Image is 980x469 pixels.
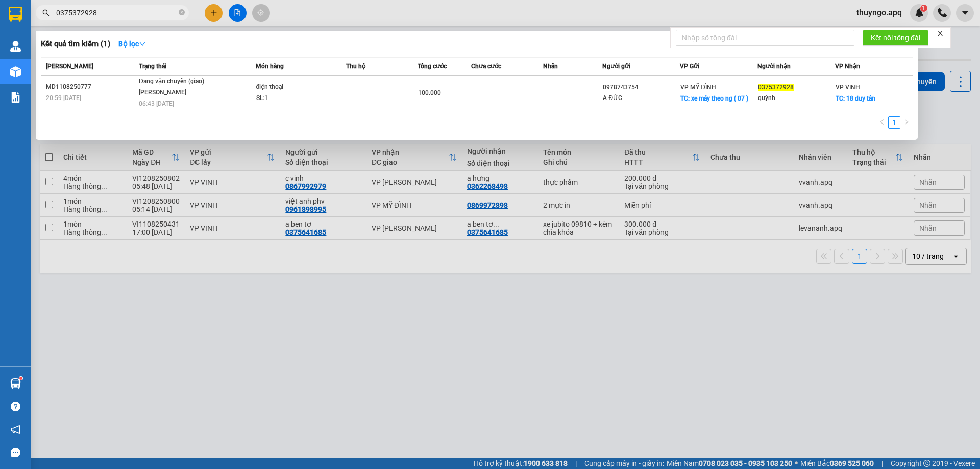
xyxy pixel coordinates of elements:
[876,116,888,129] button: left
[46,82,136,92] div: MD1108250777
[139,63,166,70] span: Trạng thái
[876,116,888,129] li: Previous Page
[900,116,913,129] button: right
[602,63,630,70] span: Người gửi
[56,7,177,18] input: Tìm tên, số ĐT hoặc mã đơn
[888,116,900,129] li: 1
[10,66,21,77] img: warehouse-icon
[757,63,791,70] span: Người nhận
[256,82,333,93] div: điện thoại
[256,63,284,70] span: Món hàng
[46,94,81,102] span: 20:59 [DATE]
[835,63,860,70] span: VP Nhận
[836,95,875,102] span: TC: 18 duy tân
[41,39,110,50] h3: Kết quả tìm kiếm ( 1 )
[879,119,885,125] span: left
[11,448,20,457] span: message
[758,84,794,91] span: 0375372928
[11,402,20,411] span: question-circle
[758,93,835,104] div: quỳnh
[139,76,215,87] div: Đang vận chuyển (giao)
[863,30,928,46] button: Kết nối tổng đài
[871,32,920,43] span: Kết nối tổng đài
[19,377,22,380] sup: 1
[836,84,860,91] span: VP VINH
[11,425,20,434] span: notification
[10,378,21,389] img: warehouse-icon
[139,87,215,98] div: [PERSON_NAME]
[603,93,679,104] div: A ĐỨC
[543,63,558,70] span: Nhãn
[46,63,93,70] span: [PERSON_NAME]
[10,41,21,52] img: warehouse-icon
[471,63,501,70] span: Chưa cước
[680,63,699,70] span: VP Gửi
[603,82,679,93] div: 0978743754
[10,92,21,103] img: solution-icon
[42,9,50,16] span: search
[937,30,944,37] span: close
[903,119,910,125] span: right
[9,7,22,22] img: logo-vxr
[418,89,441,96] span: 100.000
[676,30,854,46] input: Nhập số tổng đài
[680,84,716,91] span: VP MỸ ĐÌNH
[889,117,900,128] a: 1
[418,63,447,70] span: Tổng cước
[179,8,185,18] span: close-circle
[346,63,365,70] span: Thu hộ
[139,100,174,107] span: 06:43 [DATE]
[680,95,748,102] span: TC: xe máy theo ng ( 07 )
[900,116,913,129] li: Next Page
[179,9,185,15] span: close-circle
[139,40,146,47] span: down
[256,93,333,104] div: SL: 1
[118,40,146,48] strong: Bộ lọc
[110,36,154,52] button: Bộ lọcdown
